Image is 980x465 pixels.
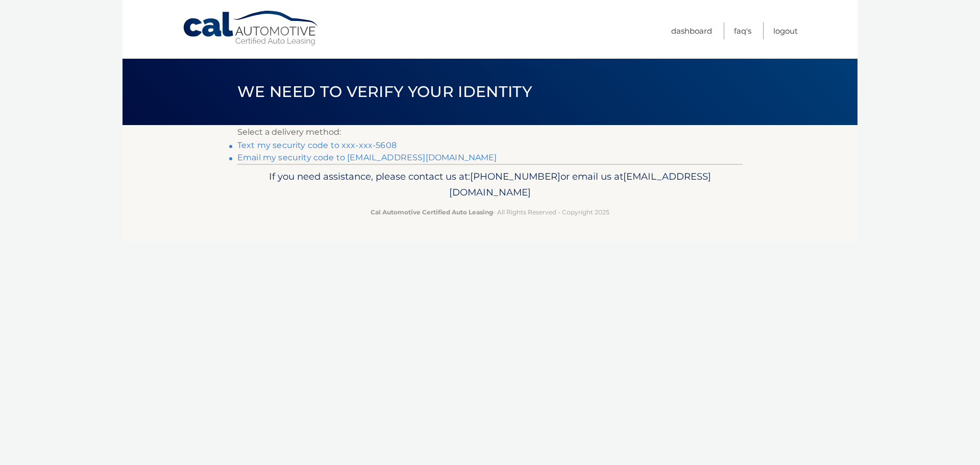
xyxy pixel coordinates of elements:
a: Text my security code to xxx-xxx-5608 [237,140,397,150]
p: Select a delivery method: [237,125,743,139]
a: Email my security code to [EMAIL_ADDRESS][DOMAIN_NAME] [237,153,497,162]
strong: Cal Automotive Certified Auto Leasing [371,208,493,216]
a: Cal Automotive [182,10,320,46]
p: - All Rights Reserved - Copyright 2025 [244,207,736,217]
span: [PHONE_NUMBER] [470,170,560,182]
a: Logout [773,22,798,39]
a: Dashboard [671,22,712,39]
p: If you need assistance, please contact us at: or email us at [244,168,736,201]
a: FAQ's [734,22,751,39]
span: We need to verify your identity [237,82,532,101]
